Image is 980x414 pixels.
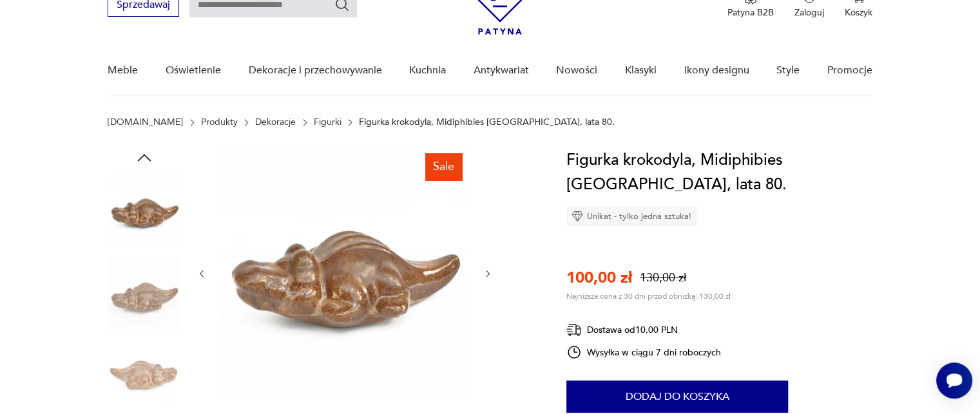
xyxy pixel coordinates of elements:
a: Figurki [314,117,341,127]
a: Kuchnia [409,46,446,95]
iframe: Smartsupp widget button [936,362,972,399]
a: Oświetlenie [166,46,221,95]
a: Nowości [556,46,597,95]
a: Dekoracje [255,117,296,127]
a: Klasyki [625,46,657,95]
a: Produkty [201,117,238,127]
img: Ikona diamentu [572,211,583,222]
div: Wysyłka w ciągu 7 dni roboczych [566,344,721,360]
div: Unikat - tylko jedna sztuka! [566,207,697,226]
p: 100,00 zł [566,267,632,288]
img: Zdjęcie produktu Figurka krokodyla, Midiphibies Niemcy, lata 80. [108,256,181,330]
img: Ikona dostawy [566,322,582,338]
p: Koszyk [845,6,872,19]
p: 130,00 zł [640,270,686,286]
img: Zdjęcie produktu Figurka krokodyla, Midiphibies Niemcy, lata 80. [220,148,469,397]
a: Ikony designu [684,46,749,95]
a: [DOMAIN_NAME] [108,117,183,127]
a: Sprzedawaj [108,1,179,10]
div: Dostawa od 10,00 PLN [566,322,721,338]
p: Najniższa cena z 30 dni przed obniżką: 130,00 zł [566,291,731,301]
button: Dodaj do koszyka [566,381,788,413]
a: Style [776,46,800,95]
a: Promocje [827,46,872,95]
a: Dekoracje i przechowywanie [248,46,381,95]
p: Figurka krokodyla, Midiphibies [GEOGRAPHIC_DATA], lata 80. [359,117,615,127]
a: Antykwariat [474,46,529,95]
p: Patyna B2B [727,6,774,19]
img: Zdjęcie produktu Figurka krokodyla, Midiphibies Niemcy, lata 80. [108,174,181,247]
p: Zaloguj [794,6,824,19]
h1: Figurka krokodyla, Midiphibies [GEOGRAPHIC_DATA], lata 80. [566,148,872,197]
img: Zdjęcie produktu Figurka krokodyla, Midiphibies Niemcy, lata 80. [108,338,181,411]
a: Meble [108,46,138,95]
div: Sale [425,153,462,180]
